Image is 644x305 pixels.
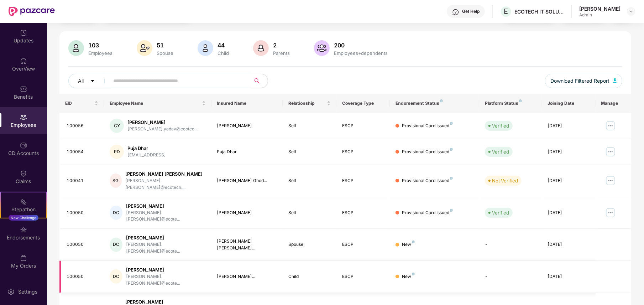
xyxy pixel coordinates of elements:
[628,9,634,14] img: svg+xml;base64,PHN2ZyBpZD0iRHJvcGRvd24tMzJ4MzIiIHhtbG5zPSJodHRwOi8vd3d3LnczLm9yZy8yMDAwL3N2ZyIgd2...
[452,9,459,16] img: svg+xml;base64,PHN2ZyBpZD0iSGVscC0zMngzMiIgeG1sbnM9Imh0dHA6Ly93d3cudzMub3JnLzIwMDAvc3ZnIiB3aWR0aD...
[110,174,121,188] div: SG
[126,210,206,223] div: [PERSON_NAME].[PERSON_NAME]@ecote...
[579,12,621,18] div: Admin
[288,273,331,280] div: Child
[126,273,206,287] div: [PERSON_NAME].[PERSON_NAME]@ecote...
[217,238,277,252] div: [PERSON_NAME] [PERSON_NAME]...
[450,122,453,125] img: svg+xml;base64,PHN2ZyB4bWxucz0iaHR0cDovL3d3dy53My5vcmcvMjAwMC9zdmciIHdpZHRoPSI4IiBoZWlnaHQ9IjgiIH...
[412,241,415,243] img: svg+xml;base64,PHN2ZyB4bWxucz0iaHR0cDovL3d3dy53My5vcmcvMjAwMC9zdmciIHdpZHRoPSI4IiBoZWlnaHQ9IjgiIH...
[110,119,124,133] div: CY
[217,273,277,280] div: [PERSON_NAME]...
[613,78,617,83] img: svg+xml;base64,PHN2ZyB4bWxucz0iaHR0cDovL3d3dy53My5vcmcvMjAwMC9zdmciIHhtbG5zOnhsaW5rPSJodHRwOi8vd3...
[596,94,631,113] th: Manage
[20,57,27,64] img: svg+xml;base64,PHN2ZyBpZD0iSG9tZSIgeG1sbnM9Imh0dHA6Ly93d3cudzMub3JnLzIwMDAvc3ZnIiB3aWR0aD0iMjAiIG...
[253,40,269,56] img: svg+xml;base64,PHN2ZyB4bWxucz0iaHR0cDovL3d3dy53My5vcmcvMjAwMC9zdmciIHhtbG5zOnhsaW5rPSJodHRwOi8vd3...
[250,78,264,84] span: search
[155,42,175,49] div: 51
[155,50,175,56] div: Spouse
[288,210,331,216] div: Self
[479,261,542,293] td: -
[68,74,112,88] button: Allcaret-down
[485,100,536,106] div: Platform Status
[548,149,590,155] div: [DATE]
[342,177,384,184] div: ESCP
[125,177,206,191] div: [PERSON_NAME].[PERSON_NAME]@ecotech....
[127,119,198,126] div: [PERSON_NAME]
[342,210,384,216] div: ESCP
[87,42,114,49] div: 103
[1,206,46,213] div: Stepathon
[67,210,98,216] div: 100050
[67,149,98,155] div: 100054
[127,126,198,133] div: [PERSON_NAME].yadav@ecotec...
[67,177,98,184] div: 100041
[90,78,95,84] span: caret-down
[125,171,206,177] div: [PERSON_NAME] [PERSON_NAME]
[20,226,27,233] img: svg+xml;base64,PHN2ZyBpZD0iRW5kb3JzZW1lbnRzIiB4bWxucz0iaHR0cDovL3d3dy53My5vcmcvMjAwMC9zdmciIHdpZH...
[402,123,453,129] div: Provisional Card Issued
[579,5,621,12] div: [PERSON_NAME]
[126,234,206,241] div: [PERSON_NAME]
[65,100,93,106] span: EID
[87,50,114,56] div: Employees
[110,100,200,106] span: Employee Name
[342,241,384,248] div: ESCP
[605,175,616,186] img: manageButton
[548,241,590,248] div: [DATE]
[548,177,590,184] div: [DATE]
[314,40,330,56] img: svg+xml;base64,PHN2ZyB4bWxucz0iaHR0cDovL3d3dy53My5vcmcvMjAwMC9zdmciIHhtbG5zOnhsaW5rPSJodHRwOi8vd3...
[548,123,590,129] div: [DATE]
[9,7,55,16] img: New Pazcare Logo
[20,86,27,93] img: svg+xml;base64,PHN2ZyBpZD0iQmVuZWZpdHMiIHhtbG5zPSJodHRwOi8vd3d3LnczLm9yZy8yMDAwL3N2ZyIgd2lkdGg9Ij...
[67,123,98,129] div: 100056
[402,149,453,155] div: Provisional Card Issued
[137,40,152,56] img: svg+xml;base64,PHN2ZyB4bWxucz0iaHR0cDovL3d3dy53My5vcmcvMjAwMC9zdmciIHhtbG5zOnhsaW5rPSJodHRwOi8vd3...
[288,123,331,129] div: Self
[110,145,124,159] div: PD
[67,273,98,280] div: 100050
[450,148,453,151] img: svg+xml;base64,PHN2ZyB4bWxucz0iaHR0cDovL3d3dy53My5vcmcvMjAwMC9zdmciIHdpZHRoPSI4IiBoZWlnaHQ9IjgiIH...
[548,210,590,216] div: [DATE]
[20,170,27,177] img: svg+xml;base64,PHN2ZyBpZD0iQ2xhaW0iIHhtbG5zPSJodHRwOi8vd3d3LnczLm9yZy8yMDAwL3N2ZyIgd2lkdGg9IjIwIi...
[402,241,415,248] div: New
[519,99,522,102] img: svg+xml;base64,PHN2ZyB4bWxucz0iaHR0cDovL3d3dy53My5vcmcvMjAwMC9zdmciIHdpZHRoPSI4IiBoZWlnaHQ9IjgiIH...
[217,210,277,216] div: [PERSON_NAME]
[110,206,122,220] div: DC
[68,40,84,56] img: svg+xml;base64,PHN2ZyB4bWxucz0iaHR0cDovL3d3dy53My5vcmcvMjAwMC9zdmciIHhtbG5zOnhsaW5rPSJodHRwOi8vd3...
[402,273,415,280] div: New
[217,149,277,155] div: Puja Dhar
[402,177,453,184] div: Provisional Card Issued
[545,74,623,88] button: Download Filtered Report
[450,177,453,180] img: svg+xml;base64,PHN2ZyB4bWxucz0iaHR0cDovL3d3dy53My5vcmcvMjAwMC9zdmciIHdpZHRoPSI4IiBoZWlnaHQ9IjgiIH...
[250,74,268,88] button: search
[462,9,480,14] div: Get Help
[7,288,15,295] img: svg+xml;base64,PHN2ZyBpZD0iU2V0dGluZy0yMHgyMCIgeG1sbnM9Imh0dHA6Ly93d3cudzMub3JnLzIwMDAvc3ZnIiB3aW...
[110,269,122,284] div: DC
[605,120,616,131] img: manageButton
[67,241,98,248] div: 100050
[78,77,84,85] span: All
[548,273,590,280] div: [DATE]
[127,145,166,152] div: Puja Dhar
[217,123,277,129] div: [PERSON_NAME]
[126,241,206,255] div: [PERSON_NAME].[PERSON_NAME]@ecote...
[492,177,518,184] div: Not Verified
[542,94,596,113] th: Joining Date
[59,94,104,113] th: EID
[402,210,453,216] div: Provisional Card Issued
[342,149,384,155] div: ESCP
[110,238,122,252] div: DC
[492,209,509,216] div: Verified
[20,114,27,121] img: svg+xml;base64,PHN2ZyBpZD0iRW1wbG95ZWVzIiB4bWxucz0iaHR0cDovL3d3dy53My5vcmcvMjAwMC9zdmciIHdpZHRoPS...
[479,229,542,261] td: -
[272,42,291,49] div: 2
[272,50,291,56] div: Parents
[126,203,206,210] div: [PERSON_NAME]
[551,77,610,85] span: Download Filtered Report
[198,40,213,56] img: svg+xml;base64,PHN2ZyB4bWxucz0iaHR0cDovL3d3dy53My5vcmcvMjAwMC9zdmciIHhtbG5zOnhsaW5rPSJodHRwOi8vd3...
[504,7,508,16] span: E
[514,8,564,15] div: ECOTECH IT SOLUTIONS PRIVATE LIMITED
[336,94,390,113] th: Coverage Type
[16,288,40,295] div: Settings
[333,50,389,56] div: Employees+dependents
